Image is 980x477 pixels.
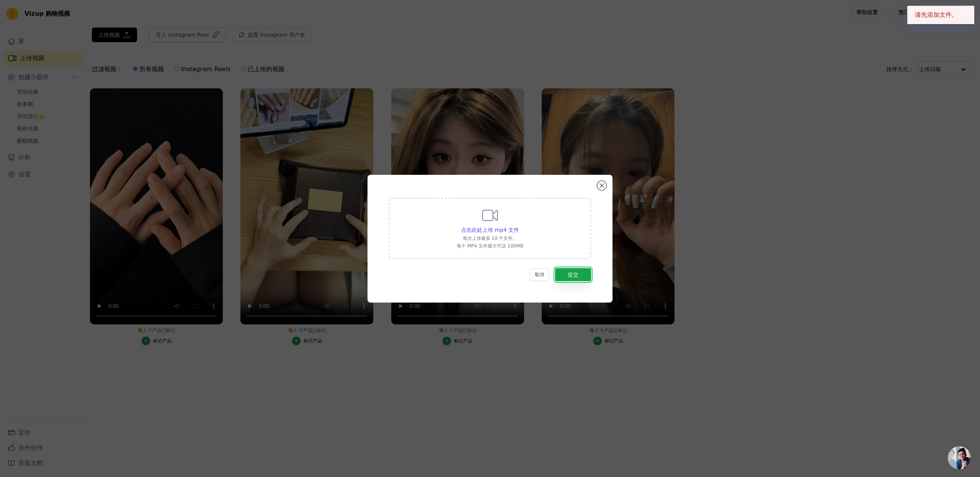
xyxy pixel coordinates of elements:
button: 关闭模式 [597,181,606,190]
font: ✖ [960,11,965,18]
div: 开放式聊天 [948,446,971,469]
button: 关闭 [958,10,967,20]
font: 请先添加文件。 [915,11,958,18]
font: 点击此处上传 mp4 文件 [461,227,519,233]
font: 提交 [568,272,578,278]
font: 每个 MP4 文件最大可达 100MB [457,243,523,249]
font: 取消 [535,272,544,277]
font: 每次上传最多 10 个文件。 [463,236,518,241]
